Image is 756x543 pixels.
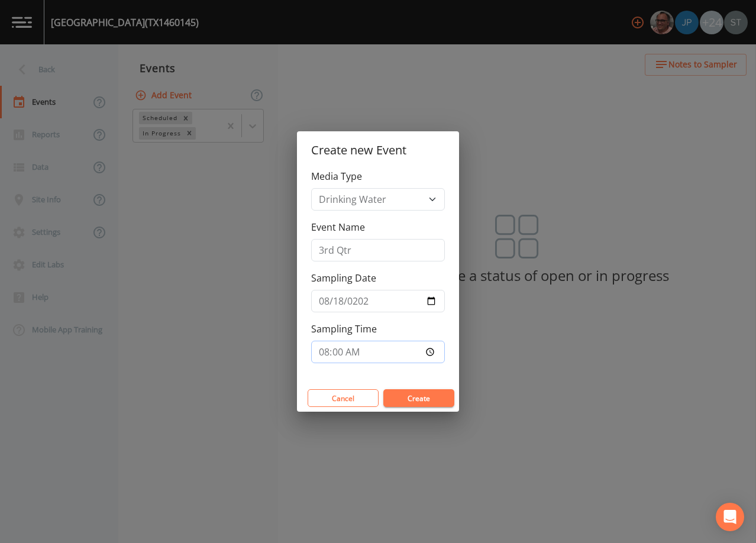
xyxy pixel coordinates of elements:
[716,503,744,531] div: Open Intercom Messenger
[308,389,379,407] button: Cancel
[311,169,362,183] label: Media Type
[311,322,377,336] label: Sampling Time
[311,271,376,285] label: Sampling Date
[297,131,459,169] h2: Create new Event
[383,389,454,407] button: Create
[311,220,365,234] label: Event Name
